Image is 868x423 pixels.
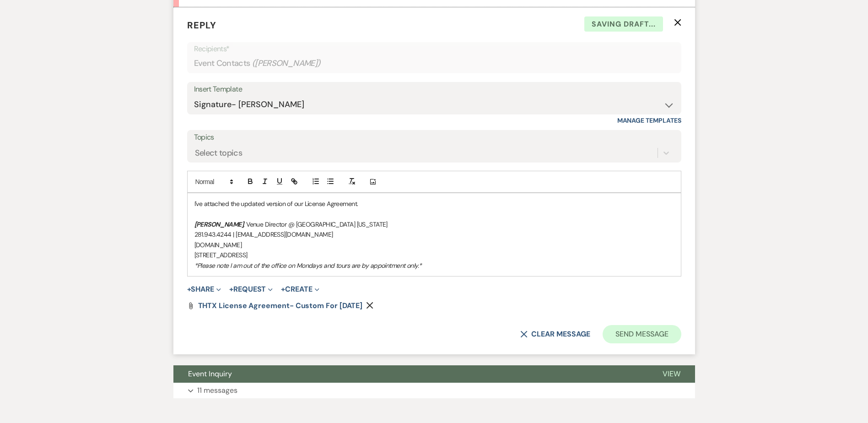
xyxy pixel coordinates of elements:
[195,147,243,159] div: Select topics
[229,286,273,293] button: Request
[281,286,285,293] span: +
[188,369,232,379] span: Event Inquiry
[187,286,191,293] span: +
[281,286,319,293] button: Create
[197,385,237,396] p: 11 messages
[194,54,674,72] div: Event Contacts
[520,331,590,338] button: Clear message
[173,383,695,398] button: 11 messages
[648,365,695,383] button: View
[194,131,674,144] label: Topics
[603,325,681,343] button: Send Message
[187,286,221,293] button: Share
[198,302,363,309] a: THTX License Agreement- Custom for [DATE]
[584,16,663,32] span: Saving draft...
[229,286,233,293] span: +
[663,369,680,379] span: View
[194,43,674,55] p: Recipients*
[194,261,422,270] em: *Please note I am out of the office on Mondays and tours are by appointment only.*
[194,199,674,209] p: I've attached the updated version of our License Agreement.
[194,240,674,250] p: [DOMAIN_NAME]
[194,83,674,96] div: Insert Template
[194,220,244,228] em: [PERSON_NAME]
[194,219,674,229] p: , Venue Director @ [GEOGRAPHIC_DATA] [US_STATE]
[194,250,674,260] p: [STREET_ADDRESS]
[187,19,216,31] span: Reply
[198,301,363,310] span: THTX License Agreement- Custom for [DATE]
[617,116,681,125] a: Manage Templates
[194,229,674,239] p: 281.943.4244 | [EMAIL_ADDRESS][DOMAIN_NAME]
[173,365,648,383] button: Event Inquiry
[252,57,321,70] span: ( [PERSON_NAME] )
